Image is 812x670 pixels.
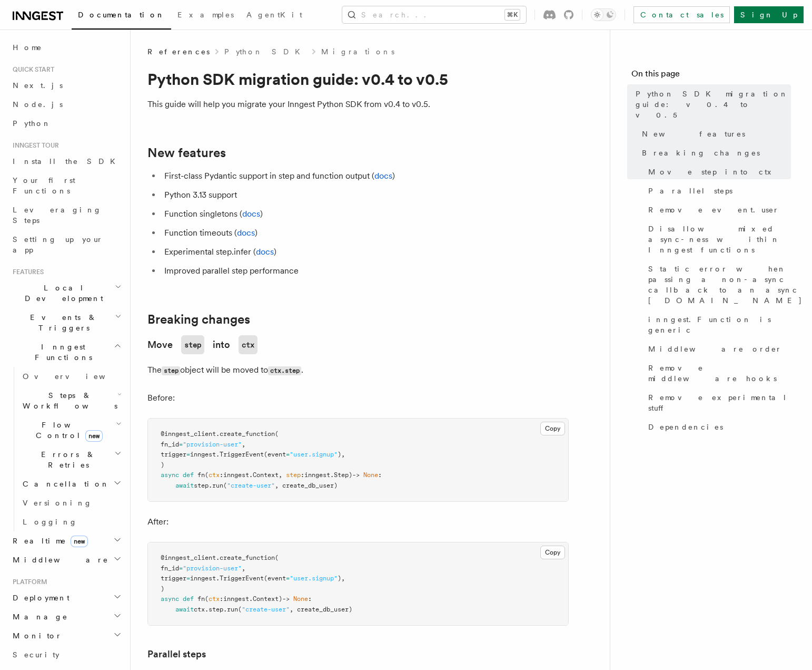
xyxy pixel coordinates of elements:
span: = [286,451,290,458]
a: Your first Functions [8,171,124,200]
span: Middleware order [648,344,782,354]
li: First-class Pydantic support in step and function output ( ) [161,169,569,183]
span: (event [264,575,286,582]
span: Middleware [8,555,108,565]
span: -> [352,471,360,479]
span: , [279,471,282,479]
p: The object will be moved to . [147,363,569,378]
button: Copy [540,422,565,435]
span: def [183,471,194,479]
span: fn [197,595,205,603]
span: None [363,471,378,479]
a: Movestepintoctx [147,335,258,354]
span: create_function [220,554,275,561]
span: Remove event.user [648,205,779,215]
span: . [205,606,209,613]
a: docs [374,171,392,181]
a: Node.js [8,95,124,114]
kbd: ⌘K [505,9,520,20]
span: create_function [220,430,275,438]
span: run [212,482,223,489]
span: : [220,471,223,479]
button: Monitor [8,626,124,645]
a: Examples [171,3,240,28]
span: inngest. [190,575,220,582]
span: trigger [161,575,186,582]
span: Steps & Workflows [18,390,117,411]
span: Context) [253,595,282,603]
span: ctx [209,595,220,603]
li: Function singletons ( ) [161,207,569,221]
span: "user.signup" [290,575,338,582]
span: -> [282,595,290,603]
span: Parallel steps [648,186,732,196]
a: Python SDK [224,46,306,57]
span: . [249,595,253,603]
code: step [181,335,204,354]
span: : [378,471,382,479]
button: Deployment [8,588,124,607]
a: docs [242,209,260,219]
a: AgentKit [240,3,309,28]
button: Toggle dark mode [591,8,616,21]
span: Home [13,42,42,53]
p: Before: [147,391,569,405]
a: Disallow mixed async-ness within Inngest functions [644,219,791,259]
span: Move step into ctx [648,167,778,177]
a: Python SDK migration guide: v0.4 to v0.5 [631,84,791,124]
span: : [308,595,312,603]
a: Parallel steps [147,647,206,662]
span: = [186,575,190,582]
span: step [194,482,209,489]
button: Events & Triggers [8,308,124,337]
span: . [216,554,220,561]
span: inngest [223,471,249,479]
span: "user.signup" [290,451,338,458]
p: This guide will help you migrate your Inngest Python SDK from v0.4 to v0.5. [147,97,569,112]
span: step [286,471,301,479]
span: . [216,430,220,438]
a: Sign Up [734,6,804,23]
span: , [242,565,245,572]
span: ), [338,575,345,582]
a: docs [256,247,274,257]
h1: Python SDK migration guide: v0.4 to v0.5 [147,70,569,89]
a: Leveraging Steps [8,200,124,230]
a: Home [8,38,124,57]
span: = [286,575,290,582]
button: Cancellation [18,474,124,493]
span: ( [205,471,209,479]
span: Inngest Functions [8,342,114,363]
span: ) [161,585,164,593]
button: Errors & Retries [18,445,124,474]
span: . [249,471,253,479]
a: Python [8,114,124,133]
span: async [161,595,179,603]
span: @inngest_client [161,430,216,438]
span: Logging [23,518,77,526]
span: Security [13,650,60,659]
a: docs [237,228,255,238]
a: inngest.Function is generic [644,310,791,339]
span: Monitor [8,630,62,641]
span: Platform [8,578,47,586]
span: new [85,430,103,442]
span: Remove experimental stuff [648,392,791,413]
span: = [179,441,183,448]
span: "provision-user" [183,441,242,448]
a: Overview [18,367,124,386]
span: Overview [23,372,131,381]
a: Remove middleware hooks [644,358,791,388]
span: Local Development [8,283,115,304]
a: Move step into ctx [644,162,791,181]
span: fn_id [161,441,179,448]
span: None [293,595,308,603]
span: Inngest tour [8,141,59,150]
span: Manage [8,611,68,622]
span: Leveraging Steps [13,206,102,225]
span: Python [13,119,51,128]
button: Manage [8,607,124,626]
a: Security [8,645,124,664]
span: Features [8,268,44,276]
span: inngest. [190,451,220,458]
